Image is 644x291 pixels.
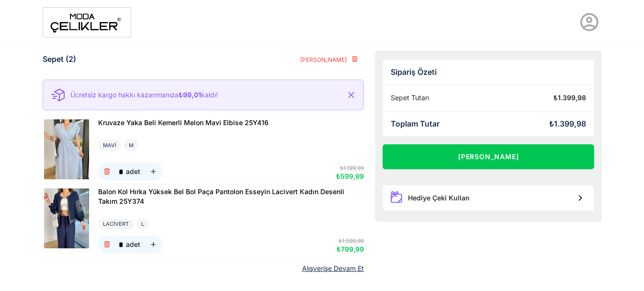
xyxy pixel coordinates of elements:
input: adet [116,235,126,254]
span: Kruvaze Yaka Beli Kemerli Melon Mavi Elbise 25Y416 [98,118,269,127]
div: M [124,140,138,151]
div: ₺1.399,98 [554,94,586,102]
div: Hediye Çeki Kullan [408,194,470,202]
span: ₺1.199,99 [340,164,364,172]
a: Balon Kol Hırka Yüksek Bel Bol Paça Pantolon Esseyin Lacivert Kadın Desenli Takım 25Y374 [98,187,360,207]
div: LACİVERT [98,219,134,230]
div: L [136,219,149,230]
b: ₺99,01 [179,91,201,99]
img: Kruvaze Yaka Beli Kemerli Melon Mavi Elbise 25Y416 [44,119,89,179]
div: ₺1.399,98 [549,119,586,128]
button: [PERSON_NAME] [292,51,363,68]
div: MAVİ [98,140,121,151]
img: moda%20-1.png [43,7,131,37]
span: ₺599,99 [336,172,364,180]
div: adet [126,241,140,248]
div: Sepet Tutarı [391,94,429,102]
img: Balon Kol Hırka Yüksek Bel Bol Paça Pantolon Esseyin Lacivert Kadın Desenli Takım 25Y374 [44,188,89,248]
div: adet [126,168,140,175]
a: Kruvaze Yaka Beli Kemerli Melon Mavi Elbise 25Y416 [98,118,269,128]
p: Ücretsiz kargo hakkı kazanmanıza kaldı! [70,91,218,98]
div: Sipariş Özeti [391,68,587,77]
div: Toplam Tutar [391,119,440,128]
input: adet [116,163,126,181]
a: Alışverişe Devam Et [302,265,364,273]
span: [PERSON_NAME] [300,56,347,63]
div: Sepet (2) [43,55,76,64]
span: ₺799,99 [337,245,364,253]
span: Balon Kol Hırka Yüksek Bel Bol Paça Pantolon Esseyin Lacivert Kadın Desenli Takım 25Y374 [98,187,344,205]
button: [PERSON_NAME] [383,144,595,169]
span: ₺1.599,99 [339,237,364,244]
